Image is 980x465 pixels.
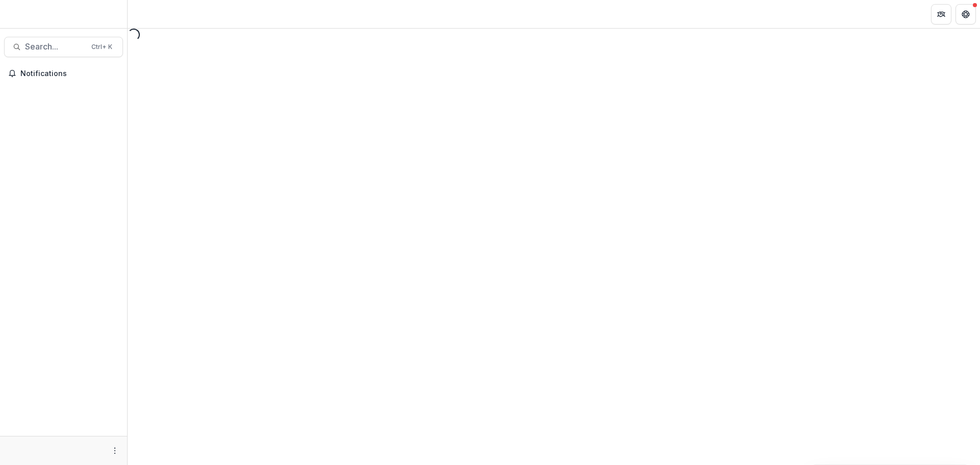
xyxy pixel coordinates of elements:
[4,65,123,82] button: Notifications
[955,4,976,25] button: Get Help
[109,445,121,457] button: More
[20,69,119,78] span: Notifications
[25,42,85,52] span: Search...
[4,37,123,57] button: Search...
[89,41,114,53] div: Ctrl + K
[931,4,951,25] button: Partners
